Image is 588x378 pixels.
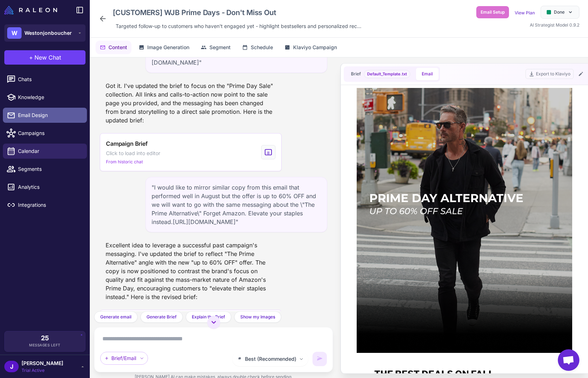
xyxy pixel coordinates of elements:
div: Got it. I've updated the brief to focus on the "Prime Day Sale" collection. All links and calls-t... [100,79,282,127]
button: Klaviyo Campaign [280,41,341,54]
a: Integrations [3,197,87,213]
img: Raleon Logo [4,6,57,14]
span: Analytics [18,183,81,191]
button: Generate Brief [140,311,183,323]
div: "This is the collection page for this email: [URL][DOMAIN_NAME]" [145,43,327,73]
button: Explain the Brief [186,311,231,323]
span: Klaviyo Campaign [293,43,337,51]
a: View Plan [515,10,535,15]
a: Analytics [3,179,87,195]
span: AI Strategist Model 0.9.2 [530,22,579,28]
span: Campaign Brief [106,139,148,148]
span: Explain the Brief [192,314,225,320]
span: Campaigns [18,129,81,137]
span: Calendar [18,147,81,155]
span: Segment [209,43,231,51]
button: Schedule [238,41,277,54]
span: Show my Images [240,314,275,320]
span: Done [554,9,565,15]
span: Generate Brief [147,314,177,320]
span: Generate email [100,314,131,320]
div: Click to edit campaign name [110,6,364,19]
span: Integrations [18,201,81,209]
div: W [7,27,22,39]
span: Email Setup [481,9,505,15]
div: Brief/Email [100,352,148,365]
span: Chats [18,75,81,83]
button: Best (Recommended) [232,352,308,366]
a: Chats [3,72,87,87]
button: Export to Klaviyo [526,69,574,79]
span: Messages Left [29,342,61,348]
span: Email Design [18,111,81,119]
button: Show my Images [234,311,281,323]
span: Image Generation [147,43,189,51]
span: + [29,53,33,62]
span: Content [108,43,127,51]
span: Segments [18,165,81,173]
div: Excellent idea to leverage a successful past campaign's messaging. I've updated the brief to refl... [100,238,282,304]
span: Knowledge [18,93,81,101]
span: Trial Active [22,367,63,374]
span: 25 [41,335,49,341]
button: Image Generation [134,41,194,54]
span: Brief [351,71,361,77]
a: Segments [3,162,87,177]
span: From historic chat [106,159,143,165]
a: Campaigns [3,126,87,141]
span: Schedule [251,43,273,51]
span: [PERSON_NAME] [22,359,63,367]
button: +New Chat [4,50,85,65]
span: Brief template [364,70,410,78]
span: New Chat [34,53,61,62]
button: Content [96,41,131,54]
button: Generate email [94,311,138,323]
a: Calendar [3,144,87,159]
button: Edit Email [577,70,585,78]
button: BriefDefault_Template.txt [345,68,416,80]
span: Targeted follow-up to customers who haven't engaged yet - highlight bestsellers and personalized ... [116,22,361,30]
button: Segment [196,41,235,54]
div: Click to edit description [113,21,364,32]
button: WWestonjonboucher [4,24,85,42]
button: Email [416,68,439,80]
div: Open chat [558,349,579,371]
a: Raleon Logo [4,6,60,14]
div: J [4,361,19,372]
span: Best (Recommended) [245,355,296,363]
div: "I would like to mirror similar copy from this email that performed well in August but the offer ... [145,177,327,232]
a: Email Design [3,108,87,123]
button: Email Setup [476,6,509,18]
span: Westonjonboucher [24,29,72,37]
span: Click to load into editor [106,149,160,157]
a: Knowledge [3,90,87,105]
